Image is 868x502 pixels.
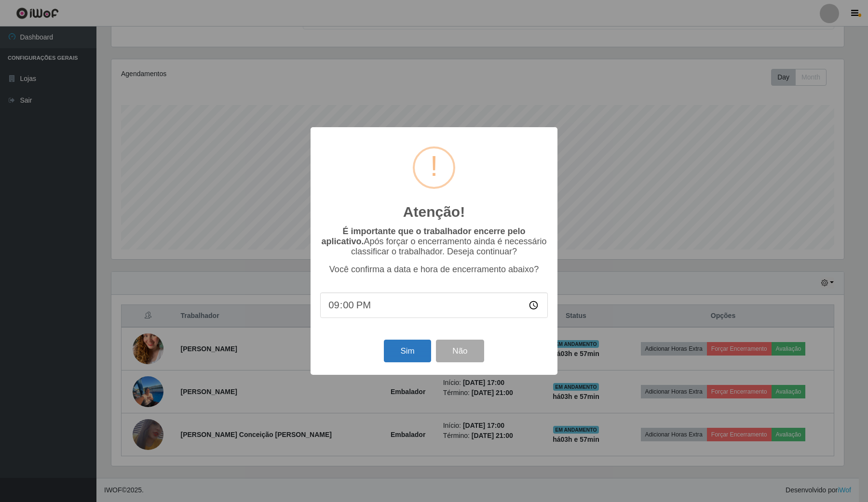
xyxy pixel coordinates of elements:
h2: Atenção! [403,203,465,221]
p: Você confirma a data e hora de encerramento abaixo? [320,264,548,275]
button: Sim [384,340,431,362]
b: É importante que o trabalhador encerre pelo aplicativo. [321,226,525,246]
button: Não [436,340,484,362]
p: Após forçar o encerramento ainda é necessário classificar o trabalhador. Deseja continuar? [320,226,548,257]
